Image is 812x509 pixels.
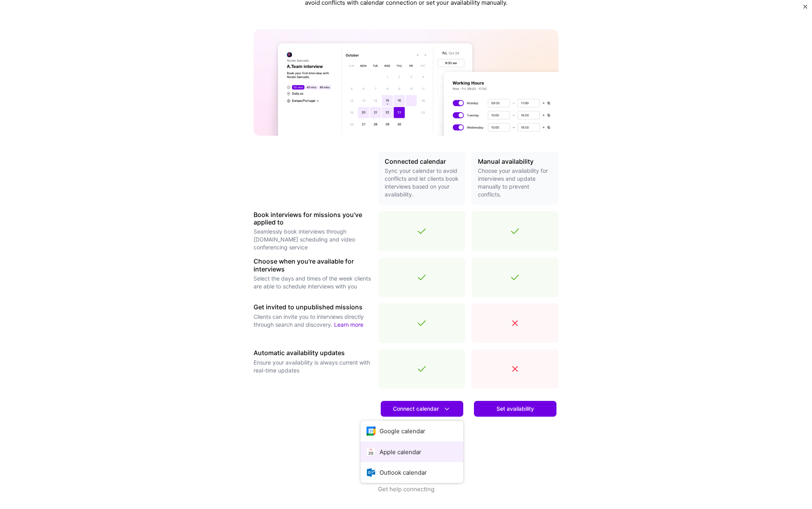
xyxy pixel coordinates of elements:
[254,29,558,136] img: A.Team calendar banner
[478,167,552,198] p: Choose your availability for interviews and update manually to prevent conflicts.
[254,349,372,357] h3: Automatic availability updates
[367,427,376,436] i: icon Google
[254,258,372,273] h3: Choose when you're available for interviews
[254,275,372,290] p: Select the days and times of the week clients are able to schedule interviews with you
[254,313,372,329] p: Clients can invite you to interviews directly through search and discovery.
[254,211,372,226] h3: Book interviews for missions you've applied to
[378,485,434,509] button: Get help connecting
[443,405,451,413] i: icon DownArrowWhite
[381,420,463,436] a: Learn more
[803,5,807,13] button: Close
[367,447,376,457] i: icon AppleCalendar
[381,401,463,417] button: Connect calendar
[361,462,463,483] button: Outlook calendar
[478,158,552,165] h3: Manual availability
[367,468,376,477] i: icon OutlookCalendar
[254,303,372,311] h3: Get invited to unpublished missions
[254,359,372,374] p: Ensure your availability is always current with real-time updates
[361,442,463,462] button: Apple calendar
[385,158,459,165] h3: Connected calendar
[334,321,363,328] a: Learn more
[254,228,372,251] p: Seamlessly book interviews through [DOMAIN_NAME] scheduling and video conferencing service
[474,401,556,417] button: Set availability
[393,405,451,413] span: Connect calendar
[385,167,459,198] p: Sync your calendar to avoid conflicts and let clients book interviews based on your availability.
[361,421,463,442] button: Google calendar
[496,405,534,413] span: Set availability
